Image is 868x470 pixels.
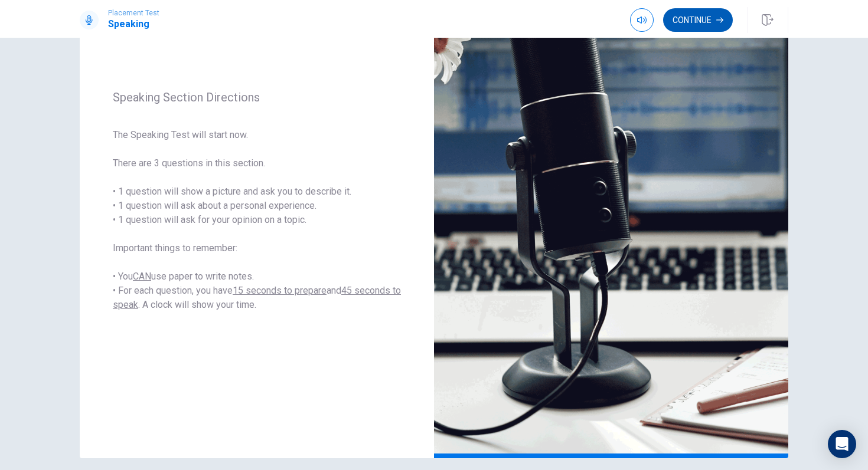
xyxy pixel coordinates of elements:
u: CAN [133,271,151,282]
u: 15 seconds to prepare [233,285,327,296]
button: Continue [663,8,733,32]
span: Speaking Section Directions [113,90,401,104]
div: Open Intercom Messenger [828,430,856,458]
span: The Speaking Test will start now. There are 3 questions in this section. • 1 question will show a... [113,128,401,312]
span: Placement Test [108,9,159,17]
h1: Speaking [108,17,159,31]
